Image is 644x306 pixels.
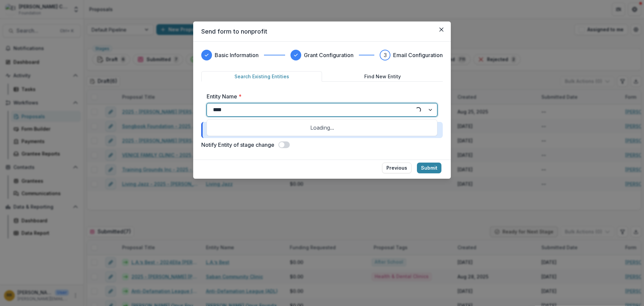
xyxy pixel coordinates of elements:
[393,51,443,59] h3: Email Configuration
[201,141,274,149] label: Notify Entity of stage change
[382,163,412,173] button: Previous
[322,71,443,82] button: Find New Entity
[215,51,259,59] h3: Basic Information
[201,50,443,60] div: Progress
[208,121,436,134] div: Loading...
[436,24,447,35] button: Close
[304,51,354,59] h3: Grant Configuration
[193,21,451,42] header: Send form to nonprofit
[201,122,443,138] div: Target Stage:
[384,51,387,59] div: 3
[201,71,322,82] button: Search Existing Entities
[207,92,433,100] label: Entity Name
[417,163,441,173] button: Submit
